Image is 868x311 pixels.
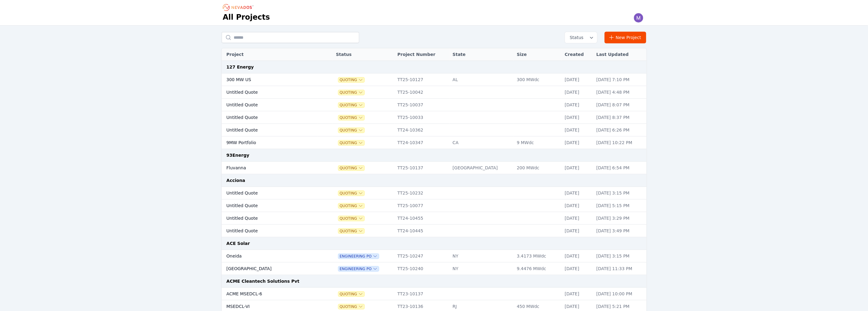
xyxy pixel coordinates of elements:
span: Quoting [338,166,364,171]
td: 93Energy [222,149,647,162]
td: TT25-10137 [395,162,450,174]
td: 9MW Portfolio [222,136,318,149]
button: Quoting [338,304,364,309]
button: Quoting [338,292,364,297]
td: 127 Energy [222,61,647,73]
th: State [450,48,514,61]
td: TT25-10232 [395,187,450,199]
button: Quoting [338,191,364,196]
tr: 9MW PortfolioQuotingTT24-10347CA9 MWdc[DATE][DATE] 10:22 PM [222,136,647,149]
th: Size [514,48,562,61]
td: [DATE] [562,250,594,262]
td: [DATE] [562,199,594,212]
td: NY [450,250,514,262]
span: Quoting [338,103,364,108]
td: [DATE] [562,73,594,86]
td: [DATE] 10:00 PM [594,288,647,300]
th: Project Number [395,48,450,61]
button: Engineering PO [338,254,379,259]
td: TT24-10347 [395,136,450,149]
button: Quoting [338,77,364,82]
td: [DATE] 8:07 PM [594,99,647,111]
td: [DATE] 6:54 PM [594,162,647,174]
tr: Untitled QuoteQuotingTT25-10077[DATE][DATE] 5:15 PM [222,199,647,212]
td: Untitled Quote [222,99,318,111]
button: Engineering PO [338,266,379,271]
button: Quoting [338,90,364,95]
td: [DATE] 3:15 PM [594,187,647,199]
span: Quoting [338,229,364,234]
td: 9 MWdc [514,136,562,149]
tr: Untitled QuoteQuotingTT25-10232[DATE][DATE] 3:15 PM [222,187,647,199]
td: Untitled Quote [222,225,318,237]
td: [DATE] 3:29 PM [594,212,647,225]
td: [DATE] [562,111,594,124]
td: [DATE] 5:15 PM [594,199,647,212]
td: [DATE] [562,162,594,174]
td: NY [450,262,514,275]
td: [DATE] [562,225,594,237]
td: [DATE] 4:48 PM [594,86,647,99]
td: ACME Cleantech Solutions Pvt [222,275,647,288]
td: [DATE] [562,99,594,111]
button: Quoting [338,203,364,208]
td: Untitled Quote [222,124,318,136]
tr: [GEOGRAPHIC_DATA]Engineering POTT25-10240NY9.4476 MWdc[DATE][DATE] 11:33 PM [222,262,647,275]
td: [DATE] [562,212,594,225]
td: [DATE] [562,187,594,199]
td: 300 MWdc [514,73,562,86]
td: [DATE] 3:49 PM [594,225,647,237]
td: [DATE] 6:26 PM [594,124,647,136]
td: 200 MWdc [514,162,562,174]
td: 3.4173 MWdc [514,250,562,262]
td: TT24-10455 [395,212,450,225]
td: CA [450,136,514,149]
th: Project [222,48,318,61]
td: Untitled Quote [222,111,318,124]
th: Status [333,48,394,61]
td: [DATE] 10:22 PM [594,136,647,149]
button: Status [565,32,597,43]
td: [DATE] 11:33 PM [594,262,647,275]
h1: All Projects [223,12,270,22]
td: Oneida [222,250,318,262]
td: [DATE] [562,262,594,275]
td: [DATE] [562,86,594,99]
tr: ACME MSEDCL-6QuotingTT23-10137[DATE][DATE] 10:00 PM [222,288,647,300]
tr: FluvannaQuotingTT25-10137[GEOGRAPHIC_DATA]200 MWdc[DATE][DATE] 6:54 PM [222,162,647,174]
td: 300 MW US [222,73,318,86]
th: Last Updated [594,48,647,61]
td: ACE Solar [222,237,647,250]
td: TT25-10077 [395,199,450,212]
td: TT25-10127 [395,73,450,86]
td: Fluvanna [222,162,318,174]
nav: Breadcrumb [223,2,255,12]
td: [DATE] 7:10 PM [594,73,647,86]
button: Quoting [338,115,364,120]
td: AL [450,73,514,86]
td: TT23-10137 [395,288,450,300]
td: [DATE] 3:15 PM [594,250,647,262]
button: Quoting [338,140,364,145]
td: [DATE] 8:37 PM [594,111,647,124]
tr: Untitled QuoteQuotingTT24-10362[DATE][DATE] 6:26 PM [222,124,647,136]
td: [DATE] [562,124,594,136]
td: Untitled Quote [222,86,318,99]
a: New Project [605,32,647,43]
td: [DATE] [562,136,594,149]
tr: Untitled QuoteQuotingTT25-10037[DATE][DATE] 8:07 PM [222,99,647,111]
span: Quoting [338,128,364,133]
tr: 300 MW USQuotingTT25-10127AL300 MWdc[DATE][DATE] 7:10 PM [222,73,647,86]
button: Quoting [338,216,364,221]
td: Acciona [222,174,647,187]
td: Untitled Quote [222,187,318,199]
